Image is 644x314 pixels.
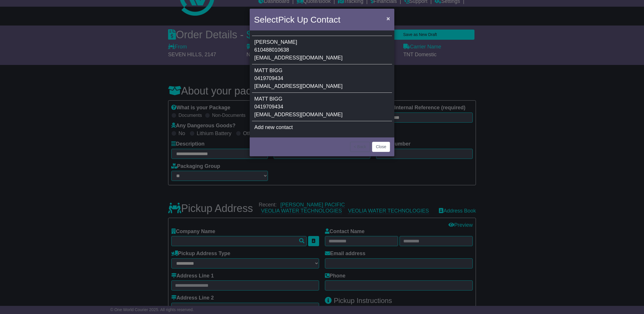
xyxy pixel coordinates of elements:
[350,142,370,152] button: < Back
[254,96,268,102] span: MATT
[254,124,293,130] span: Add new contact
[269,68,282,73] span: BIGG
[278,15,308,24] span: Pick Up
[372,142,390,152] button: Close
[254,39,297,45] span: [PERSON_NAME]
[254,112,343,117] span: [EMAIL_ADDRESS][DOMAIN_NAME]
[269,96,282,102] span: BIGG
[384,12,393,24] button: Close
[254,75,283,81] span: 0419709434
[254,83,343,89] span: [EMAIL_ADDRESS][DOMAIN_NAME]
[254,68,268,73] span: MATT
[254,55,343,61] span: [EMAIL_ADDRESS][DOMAIN_NAME]
[254,104,283,110] span: 0419709434
[254,47,289,53] span: 610488010638
[254,13,340,26] h4: Select
[387,15,390,22] span: ×
[310,15,340,24] span: Contact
